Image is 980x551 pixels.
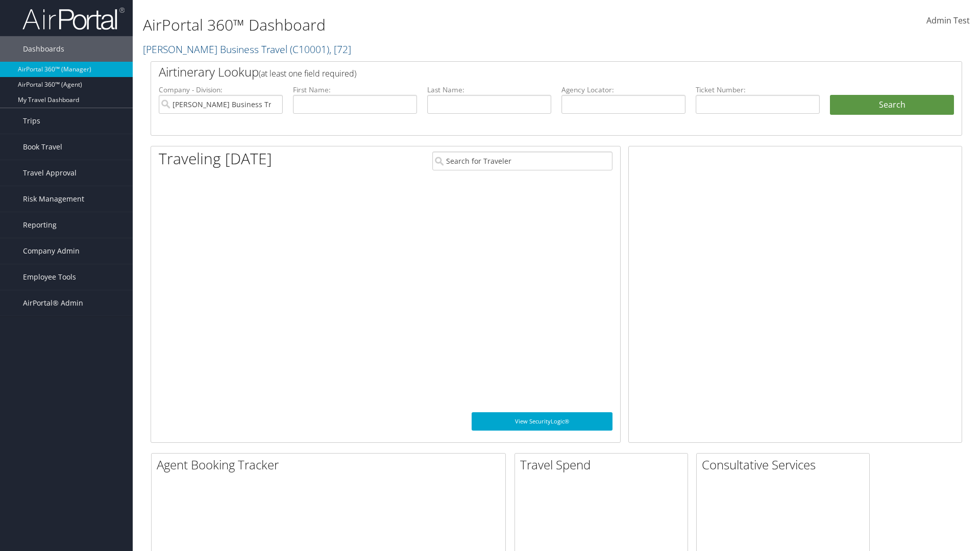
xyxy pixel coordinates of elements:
[432,152,612,170] input: Search for Traveler
[23,212,57,238] span: Reporting
[23,186,84,212] span: Risk Management
[143,14,694,36] h1: AirPortal 360™ Dashboard
[23,290,83,316] span: AirPortal® Admin
[157,456,505,473] h2: Agent Booking Tracker
[23,264,76,290] span: Employee Tools
[830,95,954,115] button: Search
[926,5,970,37] a: Admin Test
[23,36,64,62] span: Dashboards
[23,160,77,186] span: Travel Approval
[159,85,283,95] label: Company - Division:
[293,85,417,95] label: First Name:
[561,85,685,95] label: Agency Locator:
[22,7,125,31] img: airportal-logo.png
[702,456,869,473] h2: Consultative Services
[259,68,356,79] span: (at least one field required)
[926,15,970,26] span: Admin Test
[696,85,820,95] label: Ticket Number:
[520,456,688,473] h2: Travel Spend
[159,148,272,169] h1: Traveling [DATE]
[472,412,612,431] a: View SecurityLogic®
[23,238,80,264] span: Company Admin
[427,85,551,95] label: Last Name:
[329,42,351,56] span: , [ 72 ]
[143,42,351,56] a: [PERSON_NAME] Business Travel
[159,63,887,81] h2: Airtinerary Lookup
[23,108,40,134] span: Trips
[290,42,329,56] span: ( C10001 )
[23,134,62,160] span: Book Travel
